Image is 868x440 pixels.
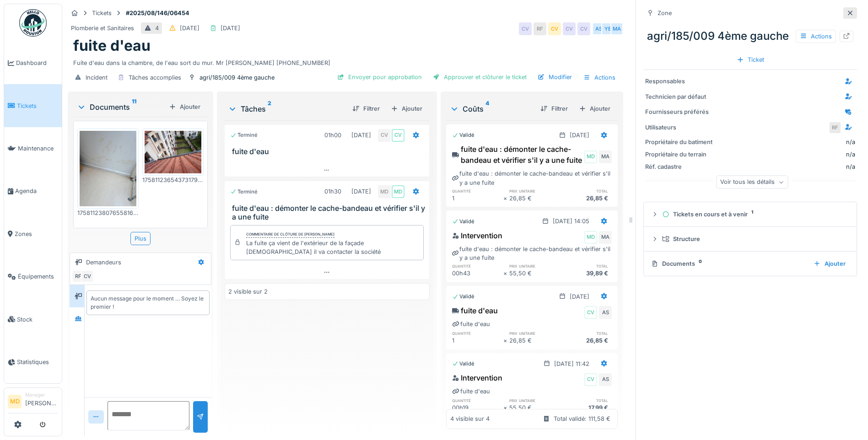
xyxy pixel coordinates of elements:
[599,373,612,386] div: AS
[509,330,561,336] h6: prix unitaire
[351,187,371,196] div: [DATE]
[81,270,94,283] div: CV
[4,341,62,383] a: Statistiques
[387,102,426,115] div: Ajouter
[452,230,502,241] div: Intervention
[268,103,271,114] sup: 2
[452,320,490,328] div: fuite d'eau
[658,9,672,17] div: Zone
[509,194,561,203] div: 26,85 €
[324,131,341,140] div: 01h00
[92,9,112,17] div: Tickets
[452,305,498,316] div: fuite d'eau
[80,131,136,206] img: 6ony3czb1fyk6pit2b45xzvquobj
[577,22,590,35] div: CV
[796,30,836,43] div: Actions
[584,306,597,319] div: CV
[829,121,841,134] div: RF
[554,360,589,368] div: [DATE] 11:42
[452,245,612,262] div: fuite d'eau : démonter le cache-bandeau et vérifier s'il y a une fuite
[452,169,612,187] div: fuite d'eau : démonter le cache-bandeau et vérifier s'il y a une fuite
[561,188,612,194] h6: total
[77,102,165,113] div: Documents
[16,59,58,67] span: Dashboard
[733,54,768,66] div: Ticket
[221,24,240,32] div: [DATE]
[452,263,503,269] h6: quantité
[392,185,404,198] div: MD
[534,71,576,83] div: Modifier
[452,218,474,225] div: Validé
[717,150,855,159] div: n/a
[324,187,341,196] div: 01h30
[647,255,853,272] summary: Documents0Ajouter
[645,123,714,132] div: Utilisateurs
[645,107,714,116] div: Fournisseurs préférés
[246,231,334,238] div: Commentaire de clôture de [PERSON_NAME]
[4,255,62,298] a: Équipements
[645,162,714,171] div: Réf. cadastre
[599,231,612,244] div: MA
[8,392,58,413] a: MD Manager[PERSON_NAME]
[91,295,205,311] div: Aucun message pour le moment … Soyez le premier !
[349,102,383,115] div: Filtrer
[561,403,612,412] div: 17,99 €
[232,147,426,156] h3: fuite d'eau
[452,269,503,278] div: 00h43
[230,131,258,139] div: Terminé
[72,270,85,283] div: RF
[645,77,714,86] div: Responsables
[647,231,853,247] summary: Structure
[452,403,503,412] div: 00h19
[450,103,533,114] div: Coûts
[17,102,58,110] span: Tickets
[561,330,612,336] h6: total
[452,372,502,383] div: Intervention
[509,403,561,412] div: 55,50 €
[561,269,612,278] div: 39,89 €
[378,185,391,198] div: MD
[592,22,605,35] div: AS
[86,73,108,82] div: Incident
[561,263,612,269] h6: total
[584,150,597,163] div: MD
[4,298,62,340] a: Stock
[717,162,855,171] div: n/a
[452,144,582,166] div: fuite d'eau : démonter le cache-bandeau et vérifier s'il y a une fuite
[662,210,846,219] div: Tickets en cours et à venir
[15,230,58,238] span: Zones
[142,176,204,184] div: 17581123654373179303218991077747.jpg
[579,71,620,84] div: Actions
[452,387,490,396] div: fuite d'eau
[4,213,62,255] a: Zones
[15,187,58,195] span: Agenda
[575,102,614,115] div: Ajouter
[645,138,714,146] div: Propriétaire du batiment
[73,37,151,54] h1: fuite d'eau
[17,358,58,366] span: Statistiques
[503,403,509,412] div: ×
[145,131,201,173] img: 6jtb0ojzwlxbcs0p6hhs5btwmfo4
[452,360,474,368] div: Validé
[378,129,391,142] div: CV
[180,24,199,32] div: [DATE]
[810,258,849,270] div: Ajouter
[25,392,58,398] div: Manager
[71,24,134,32] div: Plomberie et Sanitaires
[199,73,275,82] div: agri/185/009 4ème gauche
[509,188,561,194] h6: prix unitaire
[554,415,610,424] div: Total validé: 111,58 €
[503,194,509,203] div: ×
[18,272,58,281] span: Équipements
[450,415,490,424] div: 4 visible sur 4
[228,103,345,114] div: Tâches
[392,129,404,142] div: CV
[561,336,612,345] div: 26,85 €
[132,102,136,113] sup: 11
[561,397,612,403] h6: total
[18,144,58,153] span: Maintenance
[548,22,561,35] div: CV
[643,24,857,48] div: agri/185/009 4ème gauche
[716,176,788,189] div: Voir tous les détails
[452,293,474,300] div: Validé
